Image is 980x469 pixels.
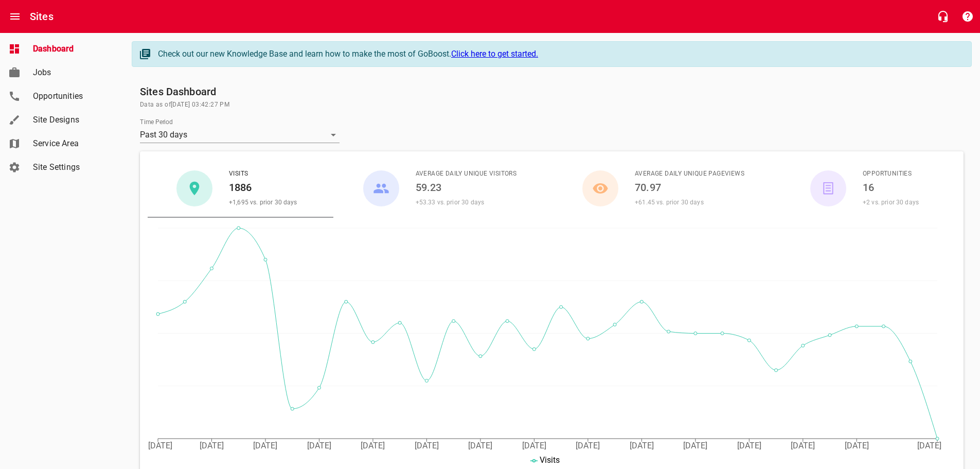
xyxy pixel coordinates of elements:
a: Click here to get started. [451,49,538,59]
span: Visits [540,455,560,465]
span: Average Daily Unique Visitors [416,169,517,179]
h6: Sites [30,8,54,25]
span: +1,695 vs. prior 30 days [229,199,297,206]
h6: 16 [863,179,919,196]
span: Average Daily Unique Pageviews [635,169,744,179]
span: Jobs [33,66,111,79]
span: Opportunities [863,169,919,179]
span: Service Area [33,137,111,150]
h6: 59.23 [416,179,517,196]
tspan: [DATE] [148,441,172,450]
tspan: [DATE] [415,441,439,450]
span: Site Designs [33,114,111,126]
span: Visits [229,169,297,179]
div: Past 30 days [140,127,340,143]
tspan: [DATE] [522,441,546,450]
span: Site Settings [33,161,111,173]
h6: 1886 [229,179,297,196]
tspan: [DATE] [361,441,385,450]
span: Data as of [DATE] 03:42:27 PM [140,100,964,110]
button: Support Portal [955,4,980,29]
tspan: [DATE] [683,441,707,450]
tspan: [DATE] [468,441,492,450]
div: Check out our new Knowledge Base and learn how to make the most of GoBoost. [158,48,961,60]
span: +61.45 vs. prior 30 days [635,199,704,206]
span: +53.33 vs. prior 30 days [416,199,485,206]
h6: Sites Dashboard [140,83,964,100]
span: +2 vs. prior 30 days [863,199,919,206]
tspan: [DATE] [845,441,869,450]
tspan: [DATE] [630,441,654,450]
tspan: [DATE] [200,441,224,450]
span: Opportunities [33,90,111,102]
tspan: [DATE] [253,441,277,450]
label: Time Period [140,119,173,125]
button: Live Chat [931,4,955,29]
button: Open drawer [3,4,27,29]
tspan: [DATE] [791,441,815,450]
span: Dashboard [33,43,111,55]
h6: 70.97 [635,179,744,196]
tspan: [DATE] [737,441,761,450]
tspan: [DATE] [576,441,600,450]
tspan: [DATE] [307,441,331,450]
tspan: [DATE] [917,441,941,450]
